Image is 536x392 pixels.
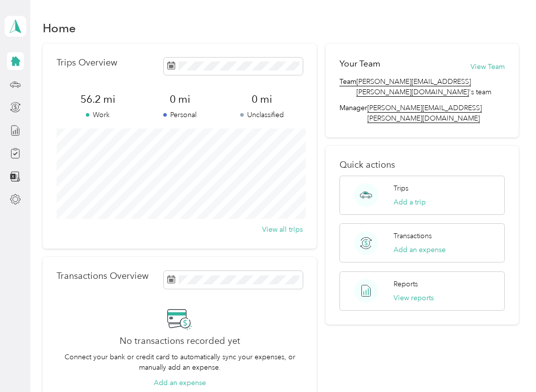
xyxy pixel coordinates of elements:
[339,103,367,124] span: Manager
[221,92,303,106] span: 0 mi
[394,245,446,255] button: Add an expense
[394,197,426,207] button: Add a trip
[394,231,432,241] p: Transactions
[43,23,76,33] h1: Home
[138,92,221,106] span: 0 mi
[57,271,148,281] p: Transactions Overview
[154,378,206,388] button: Add an expense
[339,58,380,70] h2: Your Team
[57,92,139,106] span: 56.2 mi
[356,76,505,97] span: 's team
[57,58,117,68] p: Trips Overview
[394,279,418,289] p: Reports
[339,160,505,170] p: Quick actions
[120,336,240,346] h2: No transactions recorded yet
[57,352,303,373] p: Connect your bank or credit card to automatically sync your expenses, or manually add an expense.
[57,110,139,120] p: Work
[480,336,536,392] iframe: Everlance-gr Chat Button Frame
[262,224,303,235] button: View all trips
[221,110,303,120] p: Unclassified
[394,293,434,303] button: View reports
[138,110,221,120] p: Personal
[470,62,505,72] button: View Team
[394,183,408,194] p: Trips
